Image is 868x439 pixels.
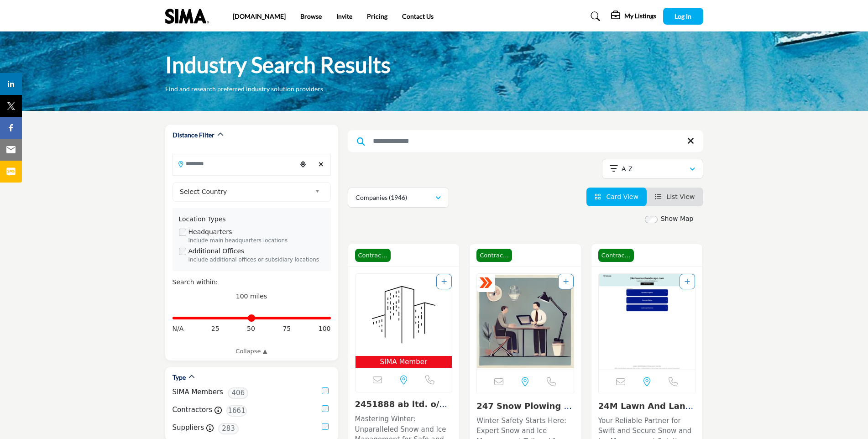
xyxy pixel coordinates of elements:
[165,84,323,94] p: Find and research preferred industry solution providers
[685,278,690,285] a: Add To List
[173,277,331,287] div: Search within:
[602,159,703,179] button: A-Z
[173,373,186,382] h2: Type
[173,387,223,397] label: SIMA Members
[179,214,324,224] div: Location Types
[300,12,322,20] a: Browse
[165,51,391,79] h1: Industry Search Results
[218,423,239,434] span: 283
[598,249,634,262] span: Contractor
[661,214,694,224] label: Show Map
[586,188,647,206] li: Card View
[236,293,267,300] span: 100 miles
[595,193,638,200] a: View Card
[322,423,329,430] input: Suppliers checkbox
[599,274,695,370] a: Open Listing in new tab
[477,274,574,370] a: Open Listing in new tab
[211,324,220,334] span: 25
[348,188,449,208] button: Companies (1946)
[165,9,214,24] img: Site Logo
[319,324,331,334] span: 100
[624,12,656,20] h5: My Listings
[675,12,691,20] span: Log In
[173,347,331,356] a: Collapse ▲
[188,227,232,237] label: Headquarters
[355,399,447,419] a: 2451888 ab ltd. o/a ...
[355,399,453,409] h3: 2451888 ab ltd. o/a Sapphire Property Solutions
[606,193,638,200] span: Card View
[188,256,324,264] div: Include additional offices or subsidiary locations
[226,405,247,417] span: 1661
[356,274,452,356] img: 2451888 ab ltd. o/a Sapphire Property Solutions
[476,249,512,262] span: Contractor
[188,246,245,256] label: Additional Offices
[357,357,450,367] span: SIMA Member
[336,12,352,20] a: Invite
[563,278,569,285] a: Add To List
[367,12,387,20] a: Pricing
[647,188,703,206] li: List View
[173,405,213,415] label: Contractors
[296,155,310,174] div: Choose your current location
[356,274,452,368] a: Open Listing in new tab
[476,401,574,411] h3: 247 Snow Plowing LLC
[322,405,329,412] input: Contractors checkbox
[173,155,296,172] input: Search Location
[479,276,493,290] img: ASM Certified Badge Icon
[598,401,693,421] a: 24M Lawn And Landsca...
[663,8,703,25] button: Log In
[348,130,703,152] input: Search Keyword
[666,193,695,200] span: List View
[582,9,606,24] a: Search
[441,278,447,285] a: Add To List
[476,401,572,421] a: 247 Snow Plowing LLC...
[180,186,311,197] span: Select Country
[355,249,391,262] span: Contractor
[402,12,434,20] a: Contact Us
[356,193,407,202] p: Companies (1946)
[477,274,574,370] img: 247 Snow Plowing LLC
[322,387,329,394] input: SIMA Members checkbox
[611,11,656,22] div: My Listings
[173,324,184,334] span: N/A
[233,12,286,20] a: [DOMAIN_NAME]
[599,274,695,370] img: 24M Lawn And Landscape Services, LLC
[282,324,291,334] span: 75
[598,401,696,411] h3: 24M Lawn And Landscape Services, LLC
[228,387,248,399] span: 406
[247,324,255,334] span: 50
[655,193,695,200] a: View List
[173,131,214,140] h2: Distance Filter
[622,164,633,173] p: A-Z
[173,423,204,433] label: Suppliers
[188,237,324,245] div: Include main headquarters locations
[314,155,328,174] div: Clear search location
